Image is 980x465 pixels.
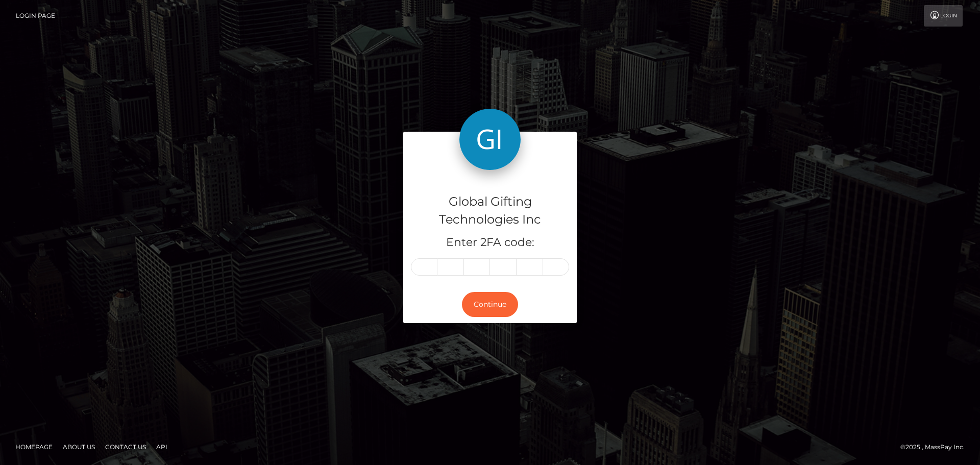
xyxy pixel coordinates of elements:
[101,439,150,455] a: Contact Us
[59,439,99,455] a: About Us
[900,442,972,453] div: © 2025 , MassPay Inc.
[16,5,55,27] a: Login Page
[924,5,963,27] a: Login
[411,193,569,229] h4: Global Gifting Technologies Inc
[411,235,569,251] h5: Enter 2FA code:
[462,292,518,317] button: Continue
[459,109,521,170] img: Global Gifting Technologies Inc
[11,439,57,455] a: Homepage
[152,439,171,455] a: API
